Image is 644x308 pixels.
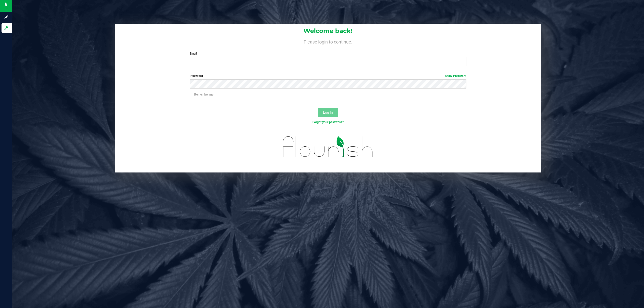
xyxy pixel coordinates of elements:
h4: Please login to continue. [115,38,541,44]
h1: Welcome back! [115,28,541,34]
span: Log In [323,110,333,114]
label: Remember me [190,92,213,97]
inline-svg: Sign up [4,15,9,20]
img: flourish_logo.svg [275,130,381,164]
span: Password [190,74,203,78]
input: Remember me [190,93,193,97]
inline-svg: Log in [4,25,9,30]
label: Email [190,51,466,56]
button: Log In [318,108,338,117]
a: Forgot your password? [312,120,344,124]
a: Show Password [445,74,466,78]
